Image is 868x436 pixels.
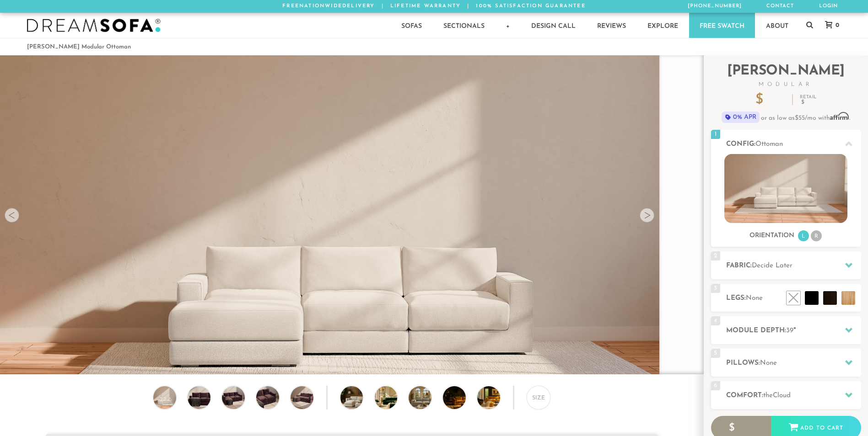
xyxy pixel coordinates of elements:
[830,112,849,120] span: Affirm
[773,392,791,399] span: Cloud
[340,386,381,409] img: DreamSofa Modular Sofa & Sectional Video Presentation 1
[711,316,720,325] span: 4
[151,386,178,409] img: Landon Modular Ottoman no legs 1
[726,358,861,368] h2: Pillows:
[477,386,518,409] img: DreamSofa Modular Sofa & Sectional Video Presentation 5
[587,13,636,38] a: Reviews
[288,386,316,409] img: Landon Modular Ottoman no legs 5
[726,261,861,271] h2: Fabric:
[711,130,720,139] span: 1
[433,13,495,38] a: Sectionals
[786,327,793,334] span: 39
[726,293,861,303] h2: Legs:
[726,325,861,336] h2: Module Depth: "
[816,21,844,29] a: 0
[254,386,281,409] img: Landon Modular Ottoman no legs 4
[689,13,755,38] a: Free Swatch
[722,112,760,123] span: 0% APR
[763,392,773,399] span: the
[752,262,793,269] span: Decide Later
[711,349,720,358] span: 5
[521,13,586,38] a: Design Call
[798,230,809,241] li: L
[27,41,131,53] li: [PERSON_NAME] Modular Ottoman
[724,154,847,223] img: landon-sofa-no_legs-no_pillows-1.jpg
[496,13,520,38] a: +
[755,141,783,148] span: Ottoman
[467,4,469,9] span: |
[443,386,484,409] img: DreamSofa Modular Sofa & Sectional Video Presentation 4
[746,295,763,302] span: None
[711,82,861,87] span: Modular
[833,22,839,28] span: 0
[382,4,384,9] span: |
[755,93,785,107] p: $
[409,386,449,409] img: DreamSofa Modular Sofa & Sectional Video Presentation 3
[299,4,342,9] em: Nationwide
[711,251,720,261] span: 2
[185,386,213,409] img: Landon Modular Ottoman no legs 2
[726,390,861,401] h2: Comfort:
[391,13,432,38] a: Sofas
[527,386,550,409] div: Size
[760,360,777,367] span: None
[749,232,794,240] h3: Orientation
[811,230,822,241] li: R
[220,386,247,409] img: Landon Modular Ottoman no legs 3
[637,13,689,38] a: Explore
[795,115,805,122] span: $55
[801,100,815,105] em: $
[726,139,861,149] h2: Config:
[755,13,799,38] a: About
[711,381,720,390] span: 6
[711,284,720,293] span: 3
[800,95,816,105] p: Retail
[375,386,415,409] img: DreamSofa Modular Sofa & Sectional Video Presentation 2
[711,112,861,123] p: or as low as /mo with .
[27,19,161,32] img: DreamSofa - Inspired By Life, Designed By You
[711,64,861,87] h2: [PERSON_NAME]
